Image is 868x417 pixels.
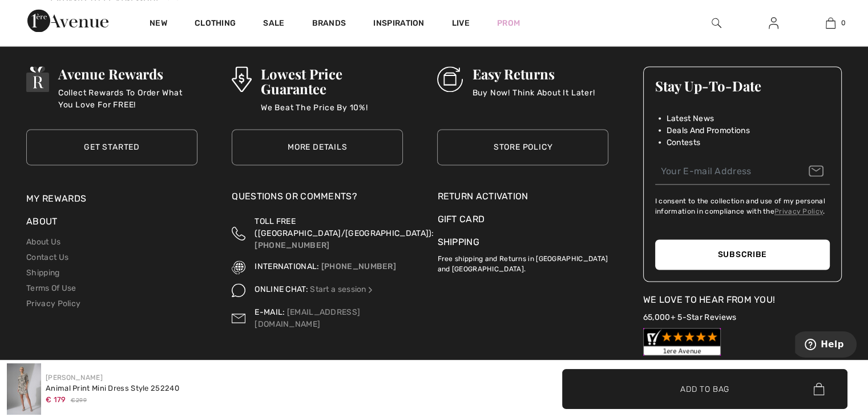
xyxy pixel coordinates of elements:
a: Brands [312,18,346,30]
img: My Bag [826,16,835,30]
a: Clothing [195,18,236,30]
button: Add to Bag [562,369,847,409]
img: Online Chat [232,283,245,297]
a: Return Activation [437,190,608,203]
span: INTERNATIONAL: [255,262,319,271]
a: Terms Of Use [26,283,76,293]
a: My Rewards [26,193,86,204]
a: Live [452,17,470,29]
h3: Stay Up-To-Date [655,78,830,93]
a: Start a session [310,284,374,294]
p: Free shipping and Returns in [GEOGRAPHIC_DATA] and [GEOGRAPHIC_DATA]. [437,249,608,274]
img: 1ère Avenue [27,9,108,32]
a: Shipping [26,268,59,278]
a: [EMAIL_ADDRESS][DOMAIN_NAME] [255,307,360,329]
a: More Details [232,129,403,165]
a: Gift Card [437,212,608,226]
a: Prom [497,17,520,29]
img: Online Chat [366,286,374,294]
div: About [26,215,197,234]
a: [PHONE_NUMBER] [255,240,329,250]
img: search the website [712,16,721,30]
span: Add to Bag [680,383,729,395]
img: Bag.svg [813,383,824,395]
div: Animal Print Mini Dress Style 252240 [46,383,179,394]
span: ONLINE CHAT: [255,284,308,294]
span: E-MAIL: [255,307,285,317]
span: TOLL FREE ([GEOGRAPHIC_DATA]/[GEOGRAPHIC_DATA]): [255,216,434,238]
button: Subscribe [655,239,830,270]
a: [PHONE_NUMBER] [321,262,396,271]
img: Animal Print Mini Dress Style 252240 [7,363,41,415]
img: Easy Returns [437,66,463,92]
span: 0 [841,18,846,28]
p: Collect Rewards To Order What You Love For FREE! [58,87,197,110]
iframe: Opens a widget where you can find more information [795,331,857,360]
span: € 179 [46,395,66,404]
img: Toll Free (Canada/US) [232,215,245,251]
img: Customer Reviews [643,328,721,355]
h3: Avenue Rewards [58,66,197,81]
p: Buy Now! Think About It Later! [472,87,595,110]
a: Get Started [26,129,197,165]
div: Questions or Comments? [232,190,403,209]
a: [PERSON_NAME] [46,374,103,382]
a: 65,000+ 5-Star Reviews [643,312,737,322]
a: 0 [802,16,858,30]
img: Lowest Price Guarantee [232,66,251,92]
h3: Easy Returns [472,66,595,81]
input: Your E-mail Address [655,159,830,185]
label: I consent to the collection and use of my personal information in compliance with the . [655,196,830,216]
img: Contact us [232,306,245,330]
span: Latest News [667,113,714,125]
img: Avenue Rewards [26,66,49,92]
span: Deals And Promotions [667,125,750,137]
a: Privacy Policy [774,207,823,215]
a: Privacy Policy [26,299,80,308]
span: Inspiration [373,18,424,30]
a: Sign In [760,16,788,30]
a: Sale [263,18,284,30]
a: Store Policy [437,129,608,165]
a: About Us [26,237,60,247]
a: Shipping [437,236,479,247]
div: We Love To Hear From You! [643,293,842,307]
img: My Info [769,16,778,30]
p: We Beat The Price By 10%! [261,102,403,125]
a: New [150,18,167,30]
span: € 299 [71,396,87,405]
a: Contact Us [26,252,68,262]
h3: Lowest Price Guarantee [261,66,403,96]
span: Contests [667,137,700,149]
img: International [232,260,245,274]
